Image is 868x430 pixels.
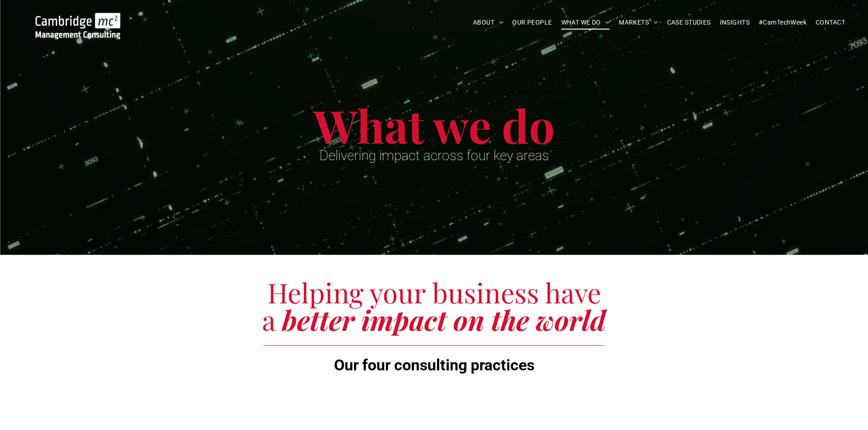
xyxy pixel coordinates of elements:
[508,15,556,30] a: OUR PEOPLE
[754,15,811,30] a: #CamTechWeek
[319,147,549,163] span: Delivering impact across four key areas
[334,356,534,374] span: Our four consulting practices
[715,15,754,30] a: INSIGHTS
[262,274,601,338] span: Helping your business have a
[811,15,850,30] a: CONTACT
[557,15,615,30] a: WHAT WE DO
[282,301,606,338] span: better impact on the world
[313,95,555,155] span: What we do
[468,15,508,30] a: ABOUT
[36,14,120,24] a: Your Business Transformed | Cambridge Management Consulting
[36,13,120,39] img: Cambridge MC Logo
[614,15,662,30] a: MARKETS
[663,15,715,30] a: CASE STUDIES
